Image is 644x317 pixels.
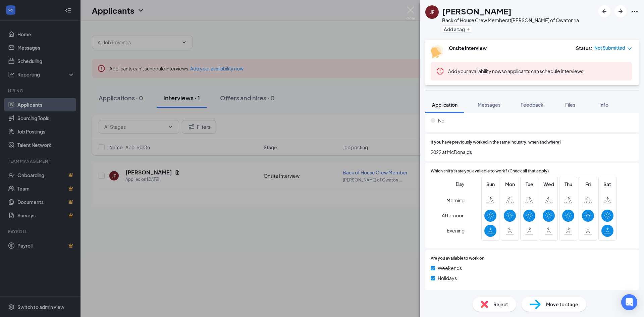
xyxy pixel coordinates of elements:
svg: Plus [466,27,470,31]
span: Files [565,102,575,108]
b: Onsite Interview [449,45,487,51]
svg: Ellipses [631,7,639,15]
span: Feedback [521,102,543,108]
div: Status : [576,45,592,51]
span: Reject [493,301,508,308]
svg: ArrowLeftNew [600,7,608,15]
span: Day [456,180,465,188]
button: ArrowLeftNew [598,5,610,17]
span: so applicants can schedule interviews. [448,68,585,74]
span: Messages [478,102,500,108]
div: Back of House Crew Member at [PERSON_NAME] of Owatonna [442,17,579,23]
span: Tue [523,180,535,188]
span: Sun [484,180,496,188]
span: 2022 at McDonalds [431,148,633,156]
span: Wed [543,180,555,188]
span: Evening [447,224,465,236]
button: Add your availability now [448,68,501,74]
span: Which shift(s) are you available to work? (Check all that apply) [431,168,549,174]
button: ArrowRight [614,5,627,17]
div: JF [430,9,434,15]
span: Info [599,102,608,108]
span: Thu [562,180,574,188]
div: Open Intercom Messenger [621,294,637,310]
span: If you have previously worked in the same industry, when and where? [431,139,561,146]
span: Afternoon [442,209,465,221]
svg: ArrowRight [616,7,625,15]
span: Fri [582,180,594,188]
span: down [627,46,632,51]
span: Move to stage [546,301,578,308]
button: PlusAdd a tag [442,25,472,33]
span: No [438,117,444,124]
svg: Error [436,67,444,75]
h1: [PERSON_NAME] [442,5,512,17]
span: Are you available to work on [431,255,484,262]
span: Mon [504,180,516,188]
span: Application [432,102,458,108]
span: Weekends [438,264,462,272]
span: Not Submitted [594,45,625,51]
span: Morning [446,194,465,206]
span: Sat [601,180,613,188]
span: Holidays [438,274,457,282]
